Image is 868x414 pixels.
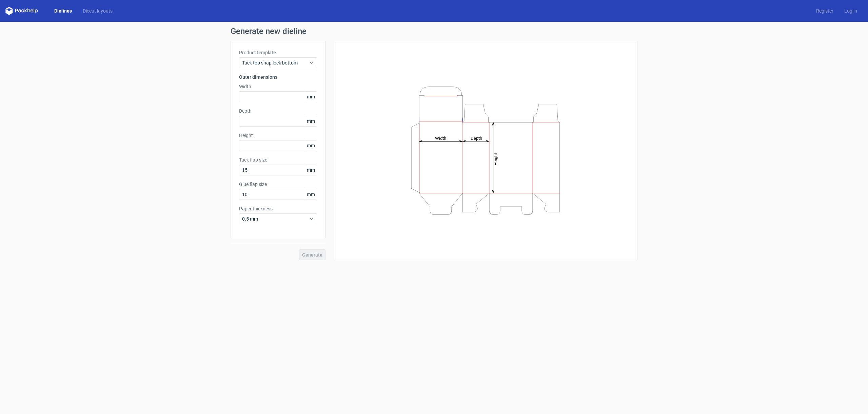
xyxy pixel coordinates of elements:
[435,135,446,140] tspan: Width
[239,156,317,163] label: Tuck flap size
[239,83,317,90] label: Width
[305,189,317,200] span: mm
[77,7,118,14] a: Diecut layouts
[239,74,317,80] h3: Outer dimensions
[239,49,317,56] label: Product template
[239,108,317,114] label: Depth
[305,165,317,175] span: mm
[305,92,317,102] span: mm
[305,116,317,126] span: mm
[471,135,482,140] tspan: Depth
[305,140,317,151] span: mm
[239,181,317,188] label: Glue flap size
[242,59,309,66] span: Tuck top snap lock bottom
[493,153,498,165] tspan: Height
[239,205,317,212] label: Paper thickness
[839,7,863,14] a: Log in
[49,7,77,14] a: Dielines
[242,215,309,222] span: 0.5 mm
[231,27,637,35] h1: Generate new dieline
[239,132,317,139] label: Height
[811,7,839,14] a: Register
